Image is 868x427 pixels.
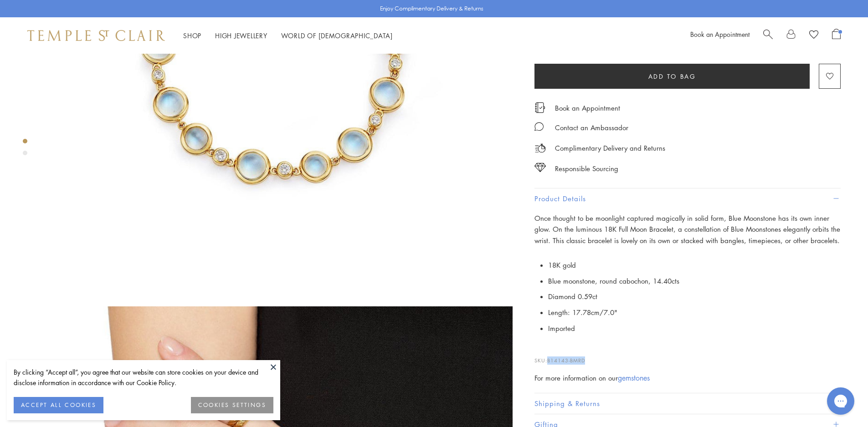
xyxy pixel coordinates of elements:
[548,308,617,317] span: Length: 17.78cm/7.0"
[534,188,841,209] button: Product Details
[27,30,165,41] img: Temple St. Clair
[215,31,267,40] a: High JewelleryHigh Jewellery
[548,260,576,269] span: 18K gold
[648,71,696,81] span: Add to bag
[534,372,841,384] div: For more information on our
[534,347,841,365] p: SKU:
[534,163,546,172] img: icon_sourcing.svg
[555,142,665,154] p: Complimentary Delivery and Returns
[534,142,546,154] img: icon_delivery.svg
[380,4,483,13] p: Enjoy Complimentary Delivery & Returns
[555,122,628,133] div: Contact an Ambassador
[809,29,818,42] a: View Wishlist
[23,137,27,163] div: Product gallery navigation
[555,163,618,174] div: Responsible Sourcing
[534,102,545,113] img: icon_appointment.svg
[14,397,103,413] button: ACCEPT ALL COOKIES
[548,324,575,333] span: Imported
[822,384,859,418] iframe: Gorgias live chat messenger
[547,357,585,364] span: B14143-BMRD
[534,213,840,245] span: Once thought to be moonlight captured magically in solid form, Blue Moonstone has its own inner g...
[14,367,273,388] div: By clicking “Accept all”, you agree that our website can store cookies on your device and disclos...
[763,29,773,42] a: Search
[191,397,273,413] button: COOKIES SETTINGS
[183,30,393,41] nav: Main navigation
[281,31,393,40] a: World of [DEMOGRAPHIC_DATA]World of [DEMOGRAPHIC_DATA]
[555,103,620,113] a: Book an Appointment
[690,30,750,39] a: Book an Appointment
[534,64,810,89] button: Add to bag
[618,373,650,383] a: gemstones
[548,276,679,285] span: Blue moonstone, round cabochon, 14.40cts
[548,292,597,301] span: Diamond 0.59ct
[183,31,201,40] a: ShopShop
[832,29,841,42] a: Open Shopping Bag
[534,122,544,131] img: MessageIcon-01_2.svg
[534,393,841,414] button: Shipping & Returns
